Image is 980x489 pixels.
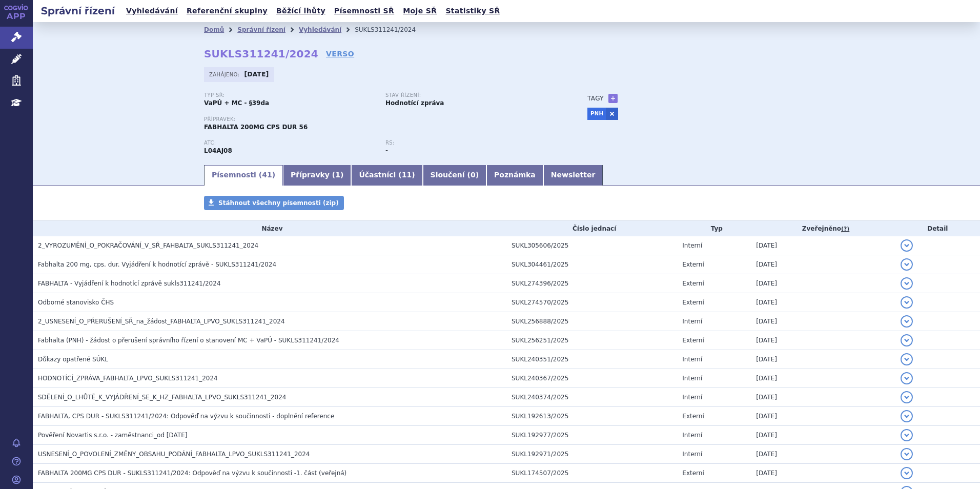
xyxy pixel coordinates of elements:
[331,4,397,18] a: Písemnosti SŘ
[682,337,704,344] span: Externí
[841,226,849,233] abbr: (?)
[751,236,895,255] td: [DATE]
[385,99,444,107] strong: Hodnotící zpráva
[901,467,913,479] button: detail
[751,464,895,483] td: [DATE]
[204,147,232,154] strong: IPTAKOPAN
[751,445,895,464] td: [DATE]
[682,432,702,439] span: Interní
[751,369,895,388] td: [DATE]
[423,165,486,186] a: Sloučení (0)
[204,92,375,98] p: Typ SŘ:
[506,407,677,426] td: SUKL192613/2025
[506,426,677,445] td: SUKL192977/2025
[218,199,339,207] span: Stáhnout všechny písemnosti (zip)
[506,312,677,331] td: SUKL256888/2025
[682,394,702,401] span: Interní
[38,413,334,420] span: FABHALTA, CPS DUR - SUKLS311241/2024: Odpověď na výzvu k součinnosti - doplnění reference
[901,296,913,309] button: detail
[204,196,344,210] a: Stáhnout všechny písemnosti (zip)
[751,274,895,293] td: [DATE]
[682,451,702,458] span: Interní
[751,331,895,350] td: [DATE]
[506,388,677,407] td: SUKL240374/2025
[355,22,429,37] li: SUKLS311241/2024
[506,274,677,293] td: SUKL274396/2025
[506,369,677,388] td: SUKL240367/2025
[682,413,704,420] span: Externí
[204,124,308,131] span: FABHALTA 200MG CPS DUR 56
[506,350,677,369] td: SUKL240351/2025
[901,429,913,441] button: detail
[751,255,895,274] td: [DATE]
[608,94,618,103] a: +
[273,4,329,18] a: Běžící lhůty
[506,255,677,274] td: SUKL304461/2025
[751,350,895,369] td: [DATE]
[901,277,913,290] button: detail
[682,280,704,287] span: Externí
[204,48,318,60] strong: SUKLS311241/2024
[38,470,346,477] span: FABHALTA 200MG CPS DUR - SUKLS311241/2024: Odpověď na výzvu k součinnosti -1. část (veřejná)
[751,426,895,445] td: [DATE]
[901,258,913,271] button: detail
[299,26,341,33] a: Vyhledávání
[38,356,108,363] span: Důkazy opatřené SÚKL
[682,242,702,249] span: Interní
[204,116,567,123] p: Přípravek:
[901,410,913,422] button: detail
[38,242,258,249] span: 2_VYROZUMĚNÍ_O_POKRAČOVÁNÍ_V_SŘ_FAHBALTA_SUKLS311241_2024
[506,221,677,236] th: Číslo jednací
[682,470,704,477] span: Externí
[901,334,913,347] button: detail
[682,299,704,306] span: Externí
[123,4,181,18] a: Vyhledávání
[751,407,895,426] td: [DATE]
[38,432,187,439] span: Pověření Novartis s.r.o. - zaměstnanci_od 12.03.2025
[486,165,543,186] a: Poznámka
[682,261,704,268] span: Externí
[283,165,351,186] a: Přípravky (1)
[751,312,895,331] td: [DATE]
[895,221,980,236] th: Detail
[901,315,913,328] button: detail
[506,236,677,255] td: SUKL305606/2025
[38,394,286,401] span: SDĚLENÍ_O_LHŮTĚ_K_VYJÁDŘENÍ_SE_K_HZ_FABHALTA_LPVO_SUKLS311241_2024
[38,337,339,344] span: Fabhalta (PNH) - žádost o přerušení správního řízení o stanovení MC + VaPÚ - SUKLS311241/2024
[901,372,913,384] button: detail
[38,280,221,287] span: FABHALTA - Vyjádření k hodnotící zprávě sukls311241/2024
[682,318,702,325] span: Interní
[385,140,557,146] p: RS:
[506,293,677,312] td: SUKL274570/2025
[587,108,606,120] a: PNH
[209,70,241,78] span: Zahájeno:
[326,49,354,59] a: VERSO
[901,391,913,403] button: detail
[335,171,340,179] span: 1
[237,26,285,33] a: Správní řízení
[244,71,269,78] strong: [DATE]
[901,353,913,365] button: detail
[751,293,895,312] td: [DATE]
[506,464,677,483] td: SUKL174507/2025
[682,356,702,363] span: Interní
[351,165,422,186] a: Účastníci (11)
[385,92,557,98] p: Stav řízení:
[402,171,412,179] span: 11
[38,261,276,268] span: Fabhalta 200 mg, cps. dur. Vyjádření k hodnotící zprávě - SUKLS311241/2024
[204,165,283,186] a: Písemnosti (41)
[38,318,285,325] span: 2_USNESENÍ_O_PŘERUŠENÍ_SŘ_na_žádost_FABHALTA_LPVO_SUKLS311241_2024
[506,445,677,464] td: SUKL192971/2025
[38,375,218,382] span: HODNOTÍCÍ_ZPRÁVA_FABHALTA_LPVO_SUKLS311241_2024
[677,221,751,236] th: Typ
[33,221,506,236] th: Název
[33,4,123,18] h2: Správní řízení
[400,4,440,18] a: Moje SŘ
[262,171,272,179] span: 41
[38,299,114,306] span: Odborné stanovisko ČHS
[204,26,224,33] a: Domů
[682,375,702,382] span: Interní
[751,388,895,407] td: [DATE]
[543,165,603,186] a: Newsletter
[751,221,895,236] th: Zveřejněno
